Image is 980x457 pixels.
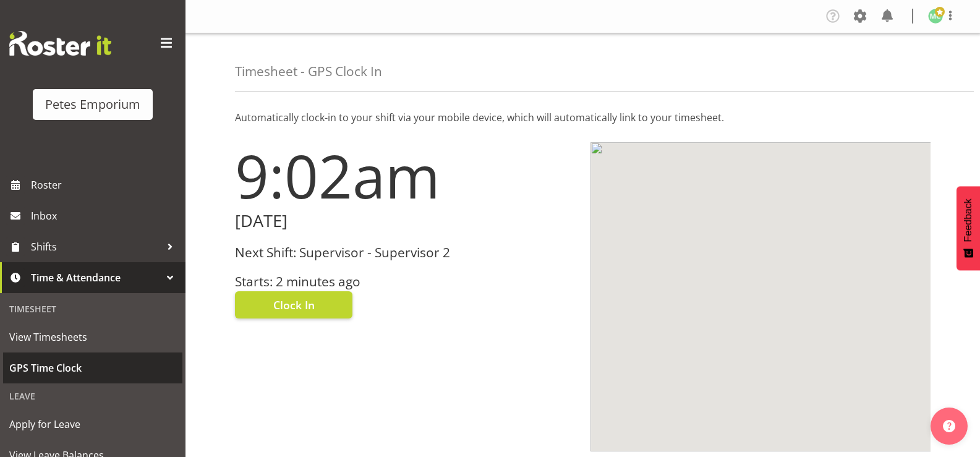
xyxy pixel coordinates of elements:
[963,199,974,242] span: Feedback
[3,322,182,352] a: View Timesheets
[3,296,182,322] div: Timesheet
[45,95,140,114] div: Petes Emporium
[3,383,182,409] div: Leave
[235,211,576,231] h2: [DATE]
[235,142,576,209] h1: 9:02am
[31,176,179,194] span: Roster
[9,359,176,377] span: GPS Time Clock
[31,207,179,225] span: Inbox
[31,237,161,256] span: Shifts
[3,352,182,383] a: GPS Time Clock
[9,31,111,56] img: Rosterit website logo
[235,110,931,125] p: Automatically clock-in to your shift via your mobile device, which will automatically link to you...
[957,186,980,270] button: Feedback - Show survey
[235,246,576,260] h3: Next Shift: Supervisor - Supervisor 2
[235,64,382,79] h4: Timesheet - GPS Clock In
[928,9,943,23] img: melissa-cowen2635.jpg
[31,268,161,287] span: Time & Attendance
[9,415,176,434] span: Apply for Leave
[273,297,315,313] span: Clock In
[3,409,182,440] a: Apply for Leave
[235,291,352,318] button: Clock In
[235,275,576,289] h3: Starts: 2 minutes ago
[943,420,955,432] img: help-xxl-2.png
[9,328,176,346] span: View Timesheets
